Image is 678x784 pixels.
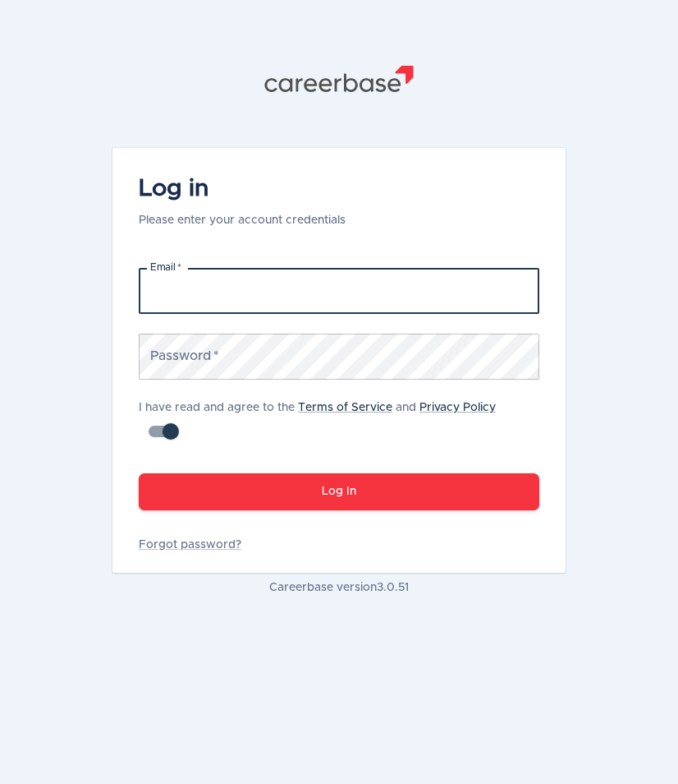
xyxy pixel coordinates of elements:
[139,399,539,416] p: I have read and agree to the and
[298,402,392,413] a: Terms of Service
[139,473,539,510] button: Log In
[112,579,566,596] p: Careerbase version 3.0.51
[139,174,346,204] h4: Log in
[139,212,346,228] p: Please enter your account credentials
[150,261,181,274] label: Email
[139,537,539,553] a: Forgot password?
[419,402,496,413] a: Privacy Policy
